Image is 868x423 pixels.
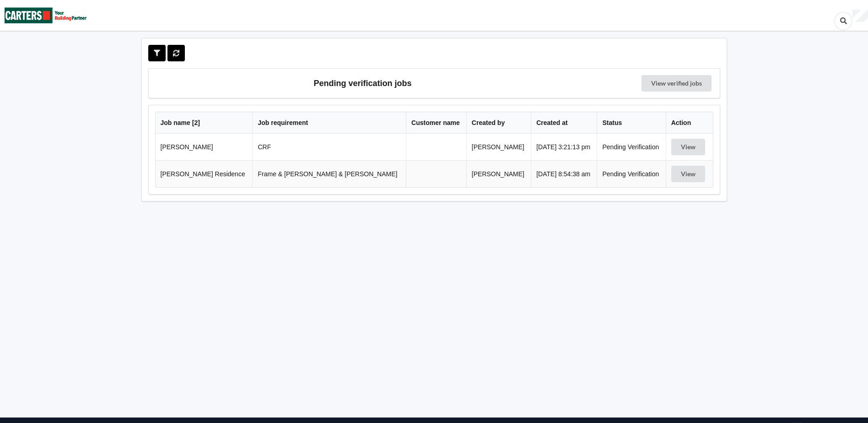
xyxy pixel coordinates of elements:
[671,170,707,178] a: View
[406,112,466,134] th: Customer name
[156,160,253,187] td: [PERSON_NAME] Residence
[252,112,406,134] th: Job requirement
[671,166,705,182] button: View
[466,160,531,187] td: [PERSON_NAME]
[642,75,712,92] a: View verified jobs
[531,134,597,160] td: [DATE] 3:21:13 pm
[155,75,571,92] h3: Pending verification jobs
[156,134,253,160] td: [PERSON_NAME]
[252,134,406,160] td: CRF
[852,10,868,22] div: User Profile
[531,112,597,134] th: Created at
[597,160,665,187] td: Pending Verification
[252,160,406,187] td: Frame & [PERSON_NAME] & [PERSON_NAME]
[671,143,707,151] a: View
[466,112,531,134] th: Created by
[531,160,597,187] td: [DATE] 8:54:38 am
[671,139,705,155] button: View
[666,112,713,134] th: Action
[5,0,87,30] img: Carters
[597,134,665,160] td: Pending Verification
[597,112,665,134] th: Status
[156,112,253,134] th: Job name [ 2 ]
[466,134,531,160] td: [PERSON_NAME]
